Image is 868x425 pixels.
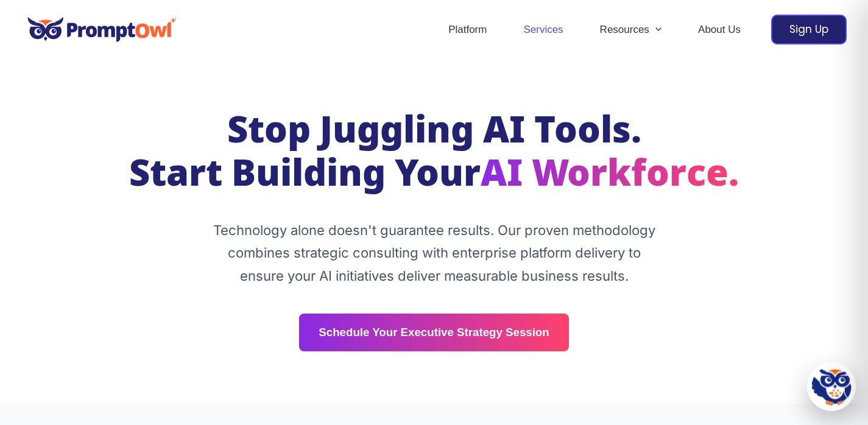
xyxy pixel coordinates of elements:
a: Sign Up [771,15,847,44]
nav: Site Navigation: Header [430,9,759,51]
a: Platform [430,9,505,51]
p: Technology alone doesn't guarantee results. Our proven methodology combines strategic consulting ... [206,219,663,288]
span: Menu Toggle [649,9,662,51]
a: ResourcesMenu Toggle [582,9,680,51]
img: Hootie - PromptOwl AI Assistant [814,371,849,406]
img: promptowl.ai logo [21,9,183,51]
a: Services [505,9,581,51]
h1: Stop Juggling AI Tools. Start Building Your [90,111,779,198]
a: About Us [680,9,759,51]
a: Schedule Your Executive Strategy Session [299,314,568,351]
span: AI Workforce. [481,152,739,200]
